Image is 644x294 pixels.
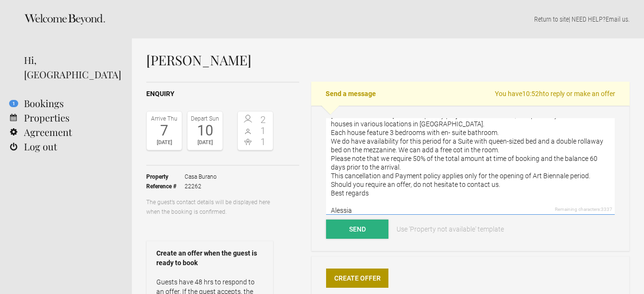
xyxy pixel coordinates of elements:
[606,15,628,23] a: Email us
[185,182,217,191] span: 22262
[256,115,271,124] span: 2
[146,182,185,191] strong: Reference #
[311,82,630,106] h2: Send a message
[326,269,388,288] a: Create Offer
[190,138,220,147] div: [DATE]
[326,220,388,239] button: Send
[256,137,271,147] span: 1
[190,123,220,138] div: 10
[146,53,630,67] h1: [PERSON_NAME]
[495,89,615,98] span: You have to reply or make an offer
[390,220,511,239] a: Use 'Property not available' template
[9,100,18,107] flynt-notification-badge: 1
[534,15,569,23] a: Return to site
[185,172,217,182] span: Casa Burano
[190,114,220,123] div: Depart Sun
[156,248,263,268] strong: Create an offer when the guest is ready to book
[24,53,117,82] div: Hi, [GEOGRAPHIC_DATA]
[146,197,273,217] p: The guest’s contact details will be displayed here when the booking is confirmed.
[149,123,179,138] div: 7
[522,90,543,98] flynt-countdown: 10:52h
[149,138,179,147] div: [DATE]
[149,114,179,123] div: Arrive Thu
[146,172,185,182] strong: Property
[146,89,299,99] h2: Enquiry
[256,126,271,135] span: 1
[146,14,630,24] p: | NEED HELP? .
